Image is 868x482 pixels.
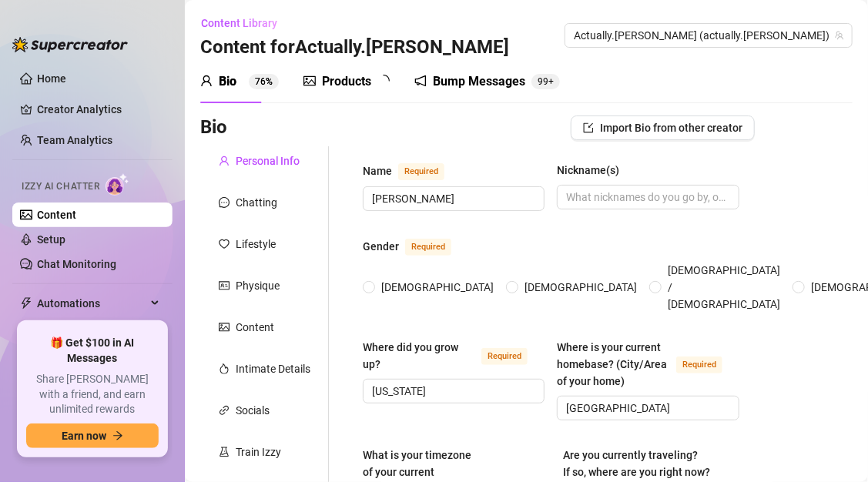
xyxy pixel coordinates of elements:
[481,348,528,365] span: Required
[219,197,230,208] span: message
[112,430,123,441] span: arrow-right
[557,162,619,179] div: Nickname(s)
[236,444,281,460] div: Train Izzy
[26,423,159,448] button: Earn nowarrow-right
[37,258,116,270] a: Chat Monitoring
[574,24,843,47] span: Actually.Maria (actually.maria)
[249,74,279,89] sup: 76%
[26,336,159,366] span: 🎁 Get $100 in AI Messages
[236,360,310,377] div: Intimate Details
[662,262,786,313] span: [DEMOGRAPHIC_DATA] / [DEMOGRAPHIC_DATA]
[37,97,160,122] a: Creator Analytics
[22,179,99,194] span: Izzy AI Chatter
[12,37,128,52] img: logo-BBDzfeDw.svg
[219,72,236,91] div: Bio
[571,115,755,140] button: Import Bio from other creator
[37,134,112,146] a: Team Analytics
[363,339,475,373] div: Where did you grow up?
[600,122,742,134] span: Import Bio from other creator
[201,17,277,29] span: Content Library
[219,156,230,166] span: user
[398,163,444,180] span: Required
[219,322,230,333] span: picture
[363,238,399,255] div: Gender
[236,236,276,253] div: Lifestyle
[219,363,230,374] span: fire
[200,75,213,87] span: user
[583,122,594,133] span: import
[363,162,392,179] div: Name
[236,277,280,294] div: Physique
[219,239,230,249] span: heart
[219,405,230,416] span: link
[375,72,392,89] span: loading
[372,190,532,207] input: Name
[200,11,290,35] button: Content Library
[405,239,451,256] span: Required
[236,402,270,419] div: Socials
[322,72,371,91] div: Products
[566,189,726,206] input: Nickname(s)
[303,75,316,87] span: picture
[363,339,545,373] label: Where did you grow up?
[835,31,844,40] span: team
[37,72,66,85] a: Home
[37,209,76,221] a: Content
[200,115,227,140] h3: Bio
[557,162,630,179] label: Nickname(s)
[37,291,146,316] span: Automations
[62,430,106,442] span: Earn now
[236,319,274,336] div: Content
[518,279,643,296] span: [DEMOGRAPHIC_DATA]
[200,35,509,60] h3: Content for Actually.[PERSON_NAME]
[26,372,159,417] span: Share [PERSON_NAME] with a friend, and earn unlimited rewards
[219,447,230,457] span: experiment
[20,297,32,310] span: thunderbolt
[236,194,277,211] div: Chatting
[557,339,669,390] div: Where is your current homebase? (City/Area of your home)
[375,279,500,296] span: [DEMOGRAPHIC_DATA]
[363,237,468,256] label: Gender
[219,280,230,291] span: idcard
[363,162,461,180] label: Name
[414,75,427,87] span: notification
[37,233,65,246] a: Setup
[531,74,560,89] sup: 120
[557,339,739,390] label: Where is your current homebase? (City/Area of your home)
[236,152,300,169] div: Personal Info
[372,383,532,400] input: Where did you grow up?
[106,173,129,196] img: AI Chatter
[566,400,726,417] input: Where is your current homebase? (City/Area of your home)
[676,356,722,373] span: Required
[433,72,525,91] div: Bump Messages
